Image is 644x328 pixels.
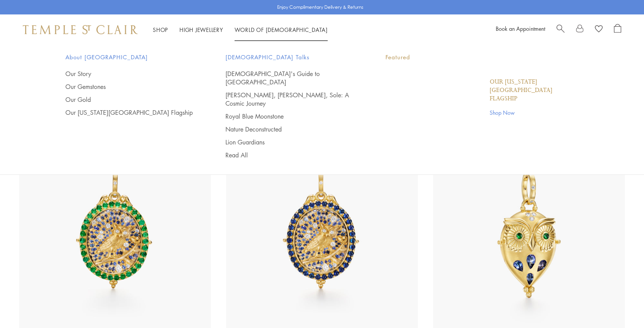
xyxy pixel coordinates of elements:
[595,24,603,35] a: View Wishlist
[65,52,195,62] span: About [GEOGRAPHIC_DATA]
[179,26,223,33] a: High JewelleryHigh Jewellery
[153,25,328,35] nav: Main navigation
[277,3,363,11] p: Enjoy Complimentary Delivery & Returns
[23,25,138,34] img: Temple St. Clair
[490,108,579,117] a: Shop Now
[225,138,355,146] a: Lion Guardians
[225,91,355,108] a: [PERSON_NAME], [PERSON_NAME], Sole: A Cosmic Journey
[490,78,579,103] a: Our [US_STATE][GEOGRAPHIC_DATA] Flagship
[614,24,621,35] a: Open Shopping Bag
[65,95,195,104] a: Our Gold
[225,70,355,86] a: [DEMOGRAPHIC_DATA]'s Guide to [GEOGRAPHIC_DATA]
[65,108,195,117] a: Our [US_STATE][GEOGRAPHIC_DATA] Flagship
[235,26,328,33] a: World of [DEMOGRAPHIC_DATA]World of [DEMOGRAPHIC_DATA]
[153,26,168,33] a: ShopShop
[496,25,545,32] a: Book an Appointment
[225,52,355,62] span: [DEMOGRAPHIC_DATA] Talks
[225,151,355,159] a: Read All
[225,112,355,120] a: Royal Blue Moonstone
[557,24,565,35] a: Search
[385,52,579,62] p: Featured
[65,70,195,78] a: Our Story
[225,125,355,133] a: Nature Deconstructed
[65,82,195,91] a: Our Gemstones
